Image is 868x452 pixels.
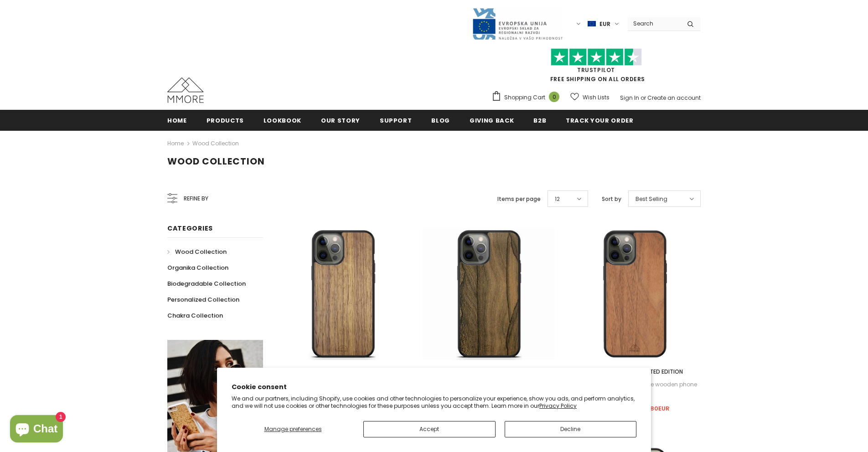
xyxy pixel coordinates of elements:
[363,421,496,437] button: Accept
[167,308,223,324] a: Chakra Collection
[491,91,564,104] a: Shopping Cart 0
[167,260,228,276] a: Organika Collection
[321,110,360,130] a: Our Story
[497,195,541,204] label: Items per page
[207,116,244,125] span: Products
[583,93,610,102] span: Wish Lists
[167,279,246,288] span: Biodegradable Collection
[192,139,239,147] a: Wood Collection
[549,92,559,102] span: 0
[167,263,228,272] span: Organika Collection
[472,7,563,41] img: Javni Razpis
[167,155,265,168] span: Wood Collection
[504,93,545,102] span: Shopping Cart
[380,116,412,125] span: support
[167,292,239,308] a: Personalized Collection
[505,421,637,437] button: Decline
[167,276,246,292] a: Biodegradable Collection
[533,110,546,130] a: B2B
[167,77,204,103] img: MMORE Cases
[167,224,213,233] span: Categories
[167,295,239,304] span: Personalized Collection
[263,110,301,130] a: Lookbook
[647,94,701,102] a: Create an account
[7,415,66,445] inbox-online-store-chat: Shopify online store chat
[167,311,223,320] span: Chakra Collection
[602,195,621,204] label: Sort by
[568,367,701,377] a: European Walnut - LIMITED EDITION
[641,94,646,102] span: or
[533,116,546,125] span: B2B
[620,94,639,102] a: Sign In
[167,116,187,125] span: Home
[470,110,514,130] a: Giving back
[264,425,322,433] span: Manage preferences
[167,244,227,260] a: Wood Collection
[431,110,450,130] a: Blog
[566,116,633,125] span: Track your order
[431,116,450,125] span: Blog
[566,110,633,130] a: Track your order
[263,116,301,125] span: Lookbook
[232,382,636,392] h2: Cookie consent
[277,367,409,377] a: American Walnut - LIMITED EDITION
[175,247,227,256] span: Wood Collection
[570,89,610,105] a: Wish Lists
[628,17,680,30] input: Search Site
[380,110,412,130] a: support
[491,52,701,83] span: FREE SHIPPING ON ALL ORDERS
[551,48,642,66] img: Trust Pilot Stars
[167,110,187,130] a: Home
[470,116,514,125] span: Giving back
[635,195,667,204] span: Best Selling
[232,395,636,409] p: We and our partners, including Shopify, use cookies and other technologies to personalize your ex...
[184,194,208,204] span: Refine by
[472,20,563,27] a: Javni Razpis
[577,66,615,74] a: Trustpilot
[423,367,555,377] a: Ziricote rare wood
[321,116,360,125] span: Our Story
[539,402,577,410] a: Privacy Policy
[637,404,670,413] span: €19.80EUR
[232,421,354,437] button: Manage preferences
[167,138,184,149] a: Home
[555,195,560,204] span: 12
[599,20,610,29] span: EUR
[207,110,244,130] a: Products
